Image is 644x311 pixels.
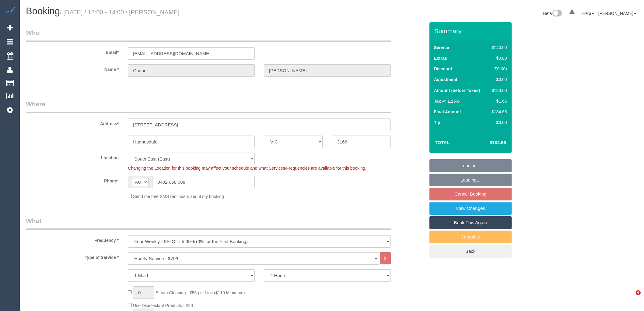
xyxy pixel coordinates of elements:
div: $0.00 [489,55,507,61]
label: Service [434,44,449,51]
label: Frequency * [21,235,123,243]
label: Type of Service * [21,252,123,260]
label: Name * [21,64,123,72]
div: $0.00 [489,76,507,83]
a: Help [582,11,594,16]
div: $1.66 [489,98,507,104]
h3: Summary [434,27,509,34]
input: Last Name* [264,64,391,77]
label: Email* [21,47,123,55]
div: $133.00 [489,87,507,94]
span: Booking [26,6,60,16]
input: First Name* [128,64,255,77]
label: Tax @ 1.25% [434,98,460,104]
label: Amount (before Taxes) [434,87,480,94]
a: Back [429,245,512,258]
a: Book This Again [429,216,512,229]
div: $140.00 [489,44,507,51]
div: ($0.00) [489,66,507,72]
span: Use Disinfectant Products - $20 [133,303,193,308]
label: Address* [21,118,123,127]
a: [PERSON_NAME] [598,11,636,16]
strong: Total [435,140,450,145]
label: Discount [434,66,452,72]
label: Adjustment [434,76,457,83]
legend: Where [26,100,391,113]
span: 6 [636,290,641,295]
input: Phone* [152,176,255,188]
span: Send me free SMS reminders about my booking [133,194,224,199]
input: Email* [128,47,255,60]
span: Steam Cleaning - $55 per Unit ($110 Minimum) [156,290,245,295]
input: Post Code* [332,136,390,148]
img: New interface [552,10,562,18]
iframe: Intercom live chat [623,290,638,305]
legend: What [26,216,391,230]
label: Location [21,153,123,161]
a: Beta [543,11,562,16]
label: Tip [434,119,440,125]
legend: Who [26,28,391,42]
div: $134.66 [489,109,507,115]
label: Final Amount [434,109,461,115]
img: Automaid Logo [4,6,16,15]
label: Extras [434,55,447,61]
h4: $134.66 [471,140,506,145]
small: / [DATE] / 12:00 - 14:00 / [PERSON_NAME] [60,9,180,16]
div: $0.00 [489,119,507,125]
span: Changing the Location for this booking may affect your schedule and what Services/Frequencies are... [128,166,366,171]
input: Suburb* [128,136,255,148]
label: Phone* [21,176,123,184]
a: View Changes [429,202,512,215]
